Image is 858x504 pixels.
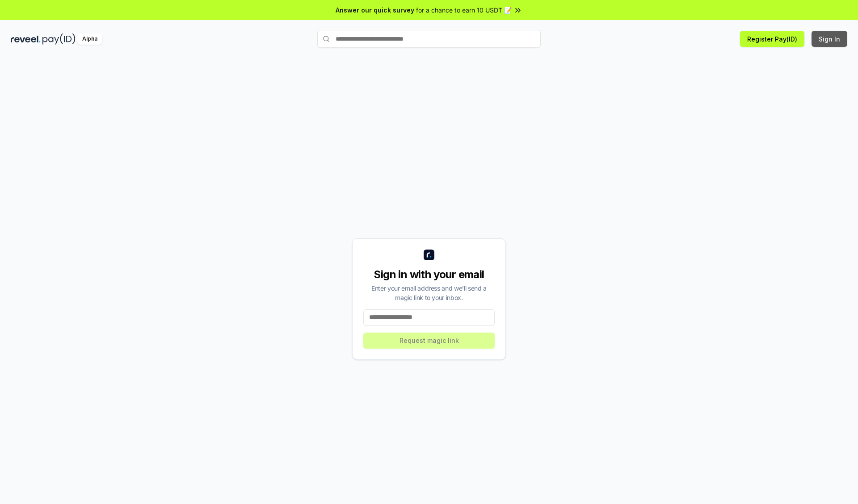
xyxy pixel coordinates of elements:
[424,250,434,260] img: logo_small
[363,283,495,302] div: Enter your email address and we’ll send a magic link to your inbox.
[363,267,495,282] div: Sign in with your email
[42,33,76,45] img: pay_id
[740,31,804,47] button: Register Pay(ID)
[416,5,512,15] span: for a chance to earn 10 USDT 📝
[812,31,847,47] button: Sign In
[11,33,41,45] img: reveel_dark
[336,5,414,15] span: Answer our quick survey
[77,33,102,45] div: Alpha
